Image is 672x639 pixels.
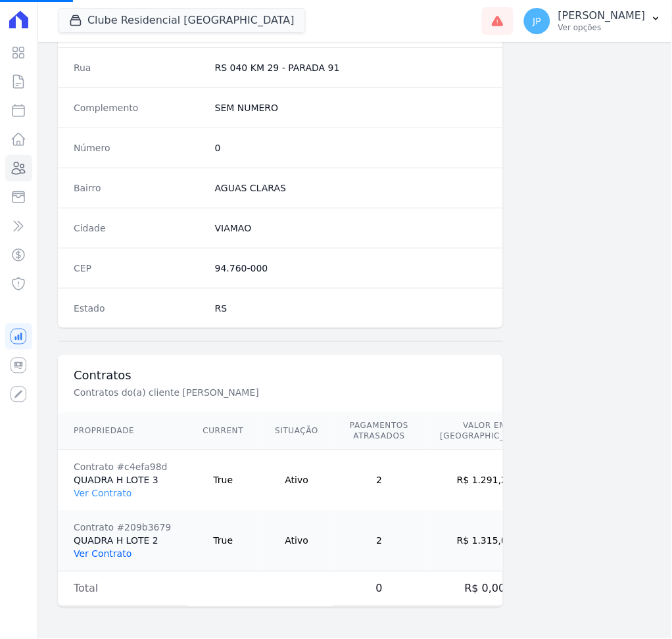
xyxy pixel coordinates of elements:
div: Contrato #209b3679 [74,521,172,534]
td: Total [58,572,187,607]
td: R$ 1.291,20 [425,450,546,511]
td: 2 [334,511,424,572]
dd: RS 040 KM 29 - PARADA 91 [215,61,487,74]
th: Current [187,413,260,450]
h3: Contratos [74,368,487,384]
dd: RS [215,302,487,315]
dd: SEM NUMERO [215,101,487,114]
th: Pagamentos Atrasados [334,413,424,450]
dt: CEP [74,262,204,275]
td: True [187,450,260,511]
p: Contratos do(a) cliente [PERSON_NAME] [74,387,487,400]
dd: VIAMAO [215,222,487,235]
button: JP [PERSON_NAME] Ver opções [514,3,672,39]
td: R$ 1.315,00 [425,511,546,572]
td: R$ 0,00 [425,572,546,607]
dt: Número [74,141,204,154]
dt: Complemento [74,101,204,114]
dt: Cidade [74,222,204,235]
td: 0 [334,572,424,607]
td: QUADRA H LOTE 2 [58,511,187,572]
td: Ativo [259,450,334,511]
a: Ver Contrato [74,549,132,559]
td: QUADRA H LOTE 3 [58,450,187,511]
dt: Rua [74,61,204,74]
dd: AGUAS CLARAS [215,181,487,195]
td: Ativo [259,511,334,572]
td: 2 [334,450,424,511]
span: JP [533,16,542,26]
th: Situação [259,413,334,450]
p: Ver opções [558,22,646,33]
p: [PERSON_NAME] [558,9,646,22]
dd: 0 [215,141,487,154]
dd: 94.760-000 [215,262,487,275]
th: Valor em [GEOGRAPHIC_DATA] [425,413,546,450]
th: Propriedade [58,413,187,450]
div: Contrato #c4efa98d [74,461,172,474]
a: Ver Contrato [74,488,132,499]
button: Clube Residencial [GEOGRAPHIC_DATA] [58,8,306,33]
td: True [187,511,260,572]
dt: Estado [74,302,204,315]
dt: Bairro [74,181,204,195]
